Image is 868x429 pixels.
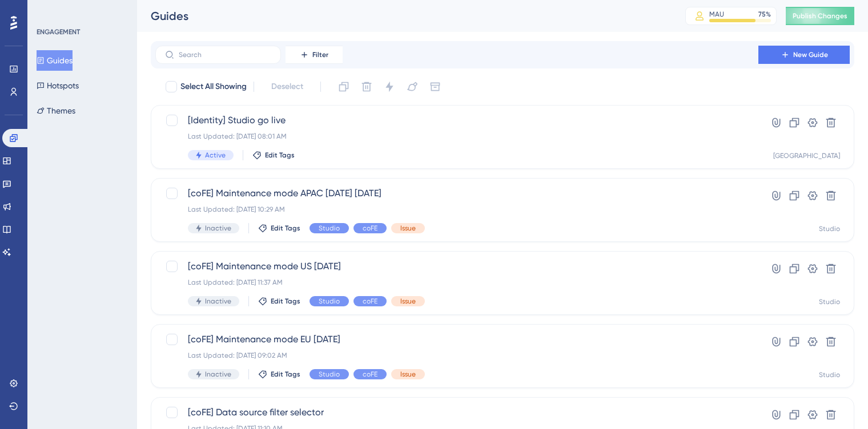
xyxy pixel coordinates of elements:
[258,297,300,306] button: Edit Tags
[363,224,377,233] span: coFE
[188,406,726,419] span: [coFE] Data source filter selector
[319,370,340,379] span: Studio
[179,51,271,59] input: Search
[188,187,726,200] span: [coFE] Maintenance mode APAC [DATE] [DATE]
[258,224,300,233] button: Edit Tags
[400,370,416,379] span: Issue
[286,46,343,64] button: Filter
[819,370,840,379] div: Studio
[261,76,314,97] button: Deselect
[151,8,657,24] div: Guides
[400,224,416,233] span: Issue
[312,50,328,59] span: Filter
[819,297,840,306] div: Studio
[819,224,840,233] div: Studio
[400,297,416,306] span: Issue
[37,50,73,71] button: Guides
[188,351,726,360] div: Last Updated: [DATE] 09:02 AM
[786,7,854,25] button: Publish Changes
[271,80,303,94] span: Deselect
[258,370,300,379] button: Edit Tags
[758,10,771,19] div: 75 %
[188,132,726,141] div: Last Updated: [DATE] 08:01 AM
[709,10,724,19] div: MAU
[188,114,726,127] span: [Identity] Studio go live
[188,260,726,273] span: [coFE] Maintenance mode US [DATE]
[319,297,340,306] span: Studio
[180,80,247,94] span: Select All Showing
[205,297,231,306] span: Inactive
[319,224,340,233] span: Studio
[252,151,295,160] button: Edit Tags
[205,370,231,379] span: Inactive
[205,151,226,160] span: Active
[37,27,80,37] div: ENGAGEMENT
[188,278,726,287] div: Last Updated: [DATE] 11:37 AM
[205,224,231,233] span: Inactive
[363,370,377,379] span: coFE
[37,100,75,121] button: Themes
[758,46,850,64] button: New Guide
[265,151,295,160] span: Edit Tags
[363,297,377,306] span: coFE
[271,224,300,233] span: Edit Tags
[793,50,828,59] span: New Guide
[773,151,840,160] div: [GEOGRAPHIC_DATA]
[271,297,300,306] span: Edit Tags
[188,333,726,346] span: [coFE] Maintenance mode EU [DATE]
[37,75,79,96] button: Hotspots
[793,11,847,21] span: Publish Changes
[271,370,300,379] span: Edit Tags
[188,205,726,214] div: Last Updated: [DATE] 10:29 AM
